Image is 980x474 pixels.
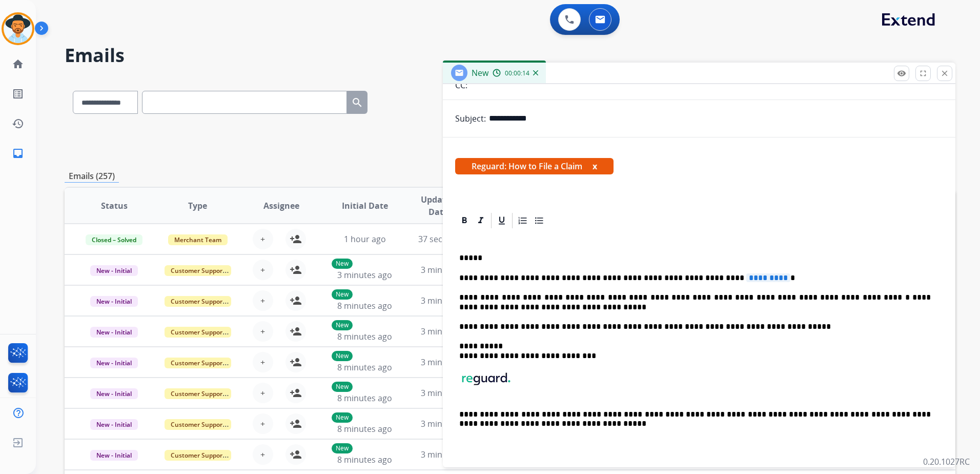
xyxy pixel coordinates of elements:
span: New - Initial [90,450,138,461]
div: Underline [494,213,509,228]
span: 3 minutes ago [421,387,476,399]
mat-icon: history [12,117,24,130]
span: New - Initial [90,327,138,338]
span: Customer Support [165,450,231,461]
img: avatar [4,14,32,43]
span: New [472,67,488,78]
span: + [260,233,265,245]
span: + [260,448,265,461]
div: Bold [457,213,472,228]
mat-icon: person_add [290,233,302,245]
span: + [260,418,265,430]
span: Merchant Team [168,234,228,245]
span: + [260,264,265,276]
span: Customer Support [165,265,231,276]
span: New - Initial [90,296,138,307]
mat-icon: search [351,96,363,109]
mat-icon: person_add [290,387,302,399]
span: 3 minutes ago [421,264,476,275]
p: New [332,259,353,269]
span: 3 minutes ago [337,269,392,281]
mat-icon: close [940,69,949,78]
button: x [593,160,597,172]
span: 3 minutes ago [421,295,476,306]
button: + [253,413,273,434]
p: Emails (257) [65,170,119,183]
div: Bullet List [532,213,547,228]
mat-icon: person_add [290,264,302,276]
span: + [260,325,265,338]
p: New [332,412,353,423]
button: + [253,444,273,465]
span: + [260,387,265,399]
span: 3 minutes ago [421,326,476,337]
span: 3 minutes ago [421,449,476,460]
span: New - Initial [90,388,138,399]
p: CC: [455,79,467,91]
span: Updated Date [415,193,461,218]
p: Subject: [455,112,486,125]
mat-icon: fullscreen [918,69,928,78]
span: New - Initial [90,265,138,276]
p: New [332,443,353,453]
span: + [260,294,265,307]
span: 8 minutes ago [337,331,392,342]
span: Customer Support [165,388,231,399]
p: 0.20.1027RC [923,456,970,468]
span: Assignee [263,200,299,212]
button: + [253,229,273,249]
span: 1 hour ago [344,233,386,245]
p: New [332,382,353,392]
span: New - Initial [90,419,138,430]
button: + [253,290,273,311]
span: 8 minutes ago [337,300,392,311]
mat-icon: person_add [290,448,302,461]
mat-icon: list_alt [12,88,24,100]
span: Customer Support [165,296,231,307]
span: New - Initial [90,358,138,368]
mat-icon: person_add [290,356,302,368]
button: + [253,321,273,342]
button: + [253,383,273,403]
span: Status [101,200,128,212]
p: New [332,320,353,330]
button: + [253,260,273,280]
mat-icon: person_add [290,325,302,338]
span: Customer Support [165,358,231,368]
span: 00:00:14 [505,69,529,77]
span: 3 minutes ago [421,357,476,368]
span: Reguard: How to File a Claim [455,158,614,174]
button: + [253,352,273,372]
span: Type [188,200,207,212]
div: Ordered List [515,213,530,228]
span: 8 minutes ago [337,392,392,404]
span: 8 minutes ago [337,362,392,373]
span: 8 minutes ago [337,454,392,465]
p: New [332,351,353,361]
span: Initial Date [342,200,388,212]
span: Closed – Solved [86,234,142,245]
span: 37 seconds ago [418,233,478,245]
span: Customer Support [165,327,231,338]
span: 8 minutes ago [337,423,392,434]
div: Italic [473,213,488,228]
mat-icon: person_add [290,418,302,430]
mat-icon: person_add [290,294,302,307]
h2: Emails [65,45,955,66]
p: New [332,289,353,300]
span: 3 minutes ago [421,418,476,429]
mat-icon: home [12,58,24,70]
span: + [260,356,265,368]
mat-icon: inbox [12,147,24,160]
span: Customer Support [165,419,231,430]
mat-icon: remove_red_eye [897,69,906,78]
